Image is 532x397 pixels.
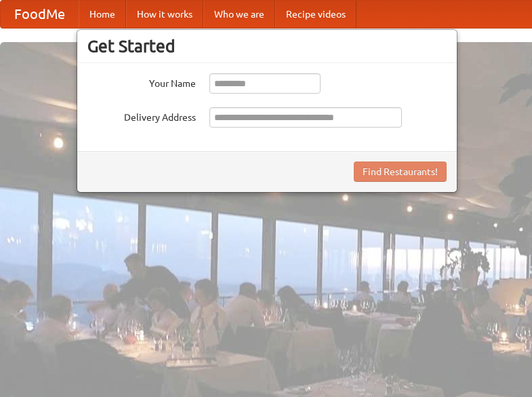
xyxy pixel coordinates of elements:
[354,162,447,182] button: Find Restaurants!
[87,107,196,124] label: Delivery Address
[87,36,447,56] h3: Get Started
[203,1,275,28] a: Who we are
[87,73,196,90] label: Your Name
[126,1,203,28] a: How it works
[1,1,79,28] a: FoodMe
[79,1,126,28] a: Home
[275,1,356,28] a: Recipe videos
